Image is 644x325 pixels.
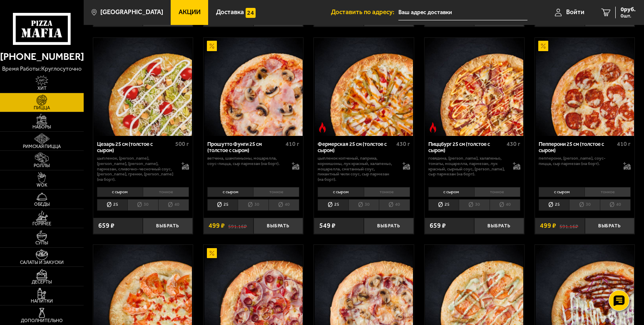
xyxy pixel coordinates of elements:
[175,140,189,148] span: 500 г
[617,140,631,148] span: 410 г
[535,38,634,136] a: АкционныйПепперони 25 см (толстое с сыром)
[331,9,398,15] span: Доставить по адресу:
[318,156,395,182] p: цыпленок копченый, паприка, корнишоны, лук красный, халапеньо, моцарелла, сметанный соус, пикантн...
[317,122,327,132] img: Острое блюдо
[207,187,253,197] li: с сыром
[207,156,285,167] p: ветчина, шампиньоны, моцарелла, соус-пицца, сыр пармезан (на борт).
[318,187,363,197] li: с сыром
[318,199,348,211] li: 25
[474,218,524,234] button: Выбрать
[425,38,524,136] a: Острое блюдоПиццбург 25 см (толстое с сыром)
[425,38,523,136] img: Пиццбург 25 см (толстое с сыром)
[474,187,520,197] li: тонкое
[158,199,189,211] li: 40
[600,199,631,211] li: 40
[97,199,127,211] li: 25
[585,218,635,234] button: Выбрать
[253,187,299,197] li: тонкое
[621,7,636,12] span: 0 руб.
[428,199,459,211] li: 25
[204,38,303,136] a: АкционныйПрошутто Фунги 25 см (толстое с сыром)
[584,187,631,197] li: тонкое
[97,141,173,154] div: Цезарь 25 см (толстое с сыром)
[94,38,192,136] img: Цезарь 25 см (толстое с сыром)
[536,38,634,136] img: Пепперони 25 см (толстое с сыром)
[428,141,505,154] div: Пиццбург 25 см (толстое с сыром)
[269,199,299,211] li: 40
[98,222,114,229] span: 659 ₽
[318,141,394,154] div: Фермерская 25 см (толстое с сыром)
[207,199,238,211] li: 25
[238,199,268,211] li: 30
[286,140,299,148] span: 410 г
[539,141,615,154] div: Пепперони 25 см (толстое с сыром)
[428,156,506,177] p: говядина, [PERSON_NAME], халапеньо, томаты, моцарелла, пармезан, лук красный, сырный соус, [PERSO...
[538,41,548,51] img: Акционный
[179,9,201,15] span: Акции
[539,156,617,167] p: пепперони, [PERSON_NAME], соус-пицца, сыр пармезан (на борт).
[315,38,413,136] img: Фермерская 25 см (толстое с сыром)
[430,222,446,229] span: 659 ₽
[93,38,193,136] a: Цезарь 25 см (толстое с сыром)
[559,222,578,229] s: 591.16 ₽
[216,9,244,15] span: Доставка
[459,199,489,211] li: 30
[127,199,158,211] li: 30
[428,122,438,132] img: Острое блюдо
[398,5,527,20] input: Ваш адрес доставки
[207,248,217,258] img: Акционный
[540,222,556,229] span: 499 ₽
[379,199,410,211] li: 40
[143,218,193,234] button: Выбрать
[209,222,225,229] span: 499 ₽
[539,199,569,211] li: 25
[319,222,336,229] span: 549 ₽
[396,140,410,148] span: 430 г
[228,222,247,229] s: 591.16 ₽
[207,141,283,154] div: Прошутто Фунги 25 см (толстое с сыром)
[507,140,520,148] span: 430 г
[254,218,303,234] button: Выбрать
[490,199,520,211] li: 40
[204,38,303,136] img: Прошутто Фунги 25 см (толстое с сыром)
[348,199,379,211] li: 30
[246,8,256,18] img: 15daf4d41897b9f0e9f617042186c801.svg
[364,218,414,234] button: Выбрать
[207,41,217,51] img: Акционный
[97,187,143,197] li: с сыром
[566,9,584,15] span: Войти
[364,187,410,197] li: тонкое
[539,187,584,197] li: с сыром
[569,199,599,211] li: 30
[100,9,163,15] span: [GEOGRAPHIC_DATA]
[314,38,413,136] a: Острое блюдоФермерская 25 см (толстое с сыром)
[97,156,175,182] p: цыпленок, [PERSON_NAME], [PERSON_NAME], [PERSON_NAME], пармезан, сливочно-чесночный соус, [PERSON...
[428,187,474,197] li: с сыром
[621,13,636,18] span: 0 шт.
[143,187,189,197] li: тонкое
